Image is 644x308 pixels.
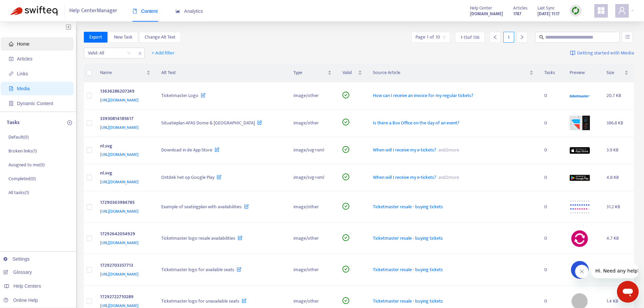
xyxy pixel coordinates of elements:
[9,56,14,61] span: account-book
[14,283,41,289] span: Help Centers
[606,146,628,154] div: 3.9 KB
[373,146,436,154] span: When will I receive my e-tickets?
[520,35,524,40] span: right
[161,266,234,274] span: Ticketmaster logo for available seats
[161,173,214,181] span: Ontdek het op Google Play
[606,235,628,242] div: 4.7 KB
[8,175,36,182] p: Completed ( 0 )
[606,298,628,305] div: 1.4 KB
[342,266,349,273] span: check-circle
[161,146,212,154] span: Download in de App Store
[570,228,590,248] img: media-preview
[544,235,559,242] div: 0
[342,203,349,210] span: check-circle
[606,92,628,99] div: 20.7 KB
[175,8,203,14] span: Analytics
[161,203,242,211] span: Example of seatingplan with availabilities
[100,199,148,208] div: 17290365984785
[100,88,148,96] div: 13636286207249
[288,137,337,164] td: image/svg+xml
[539,35,544,40] span: search
[538,10,559,18] strong: [DATE] 11:17
[161,119,255,127] span: Situatieplan AFAS Dome & [GEOGRAPHIC_DATA]
[100,208,139,215] span: [URL][DOMAIN_NAME]
[100,69,145,76] span: Name
[544,92,559,99] div: 0
[436,146,459,154] span: and 2 more
[601,64,634,82] th: Size
[288,254,337,286] td: image/other
[4,5,49,10] span: Hi. Need any help?
[9,71,14,76] span: link
[109,32,138,43] button: New Task
[460,34,479,41] span: 1 - 15 of 136
[139,32,181,43] button: Change Alt Text
[342,69,357,76] span: Valid
[9,101,14,106] span: container
[17,86,30,91] span: Media
[100,142,148,151] div: nl.svg
[3,298,38,303] a: Online Help
[3,256,30,262] a: Settings
[571,6,580,15] img: sync.dc5367851b00ba804db3.png
[9,86,14,91] span: file-image
[342,92,349,98] span: check-circle
[470,4,492,12] span: Help Center
[373,297,443,305] span: Ticketmaster resale - buying tickets
[597,6,605,15] span: appstore
[3,269,32,275] a: Glossary
[373,92,473,99] span: How can I receive an invoice for my regular tickets?
[373,69,528,76] span: Source Article
[8,134,29,141] p: Default ( 0 )
[570,48,634,58] a: Getting started with Media
[288,82,337,110] td: image/other
[100,124,139,131] span: [URL][DOMAIN_NAME]
[570,116,590,130] img: media-preview
[17,71,28,76] span: Links
[342,146,349,153] span: check-circle
[288,164,337,191] td: image/svg+xml
[606,203,628,211] div: 31.2 KB
[10,6,57,16] img: Swifteq
[538,4,555,12] span: Last Sync
[95,64,156,82] th: Name
[570,50,575,56] img: image-link
[539,64,565,82] th: Tasks
[69,4,117,17] span: Help Center Manager
[67,120,72,125] span: plus-circle
[373,203,443,211] span: Ticketmaster resale - buying tickets
[618,6,626,15] span: user
[493,35,498,40] span: left
[8,147,37,155] p: Broken links ( 1 )
[288,191,337,223] td: image/other
[606,174,628,181] div: 4.8 KB
[100,151,139,158] span: [URL][DOMAIN_NAME]
[161,92,198,99] span: Ticketmaster Logo
[100,271,139,278] span: [URL][DOMAIN_NAME]
[136,49,144,57] span: close
[367,64,539,82] th: Source Article
[288,223,337,254] td: image/other
[577,49,634,57] span: Getting started with Media
[503,32,514,43] div: 1
[544,146,559,154] div: 0
[8,161,45,168] p: Assigned to me ( 0 )
[100,293,148,302] div: 17292722710289
[100,239,139,246] span: [URL][DOMAIN_NAME]
[161,234,235,242] span: Ticketmaster logo resale availabilities
[625,34,630,39] span: unordered-list
[17,41,29,47] span: Home
[606,69,623,76] span: Size
[156,64,288,82] th: Alt Text
[100,230,148,239] div: 17292642054929
[100,179,139,185] span: [URL][DOMAIN_NAME]
[100,262,148,270] div: 17292703357713
[17,101,53,106] span: Dynamic Content
[570,175,590,181] img: media-preview
[470,10,503,18] strong: [DOMAIN_NAME]
[146,48,180,58] button: + Add filter
[564,64,601,82] th: Preview
[342,297,349,304] span: check-circle
[8,189,29,196] p: All tasks ( 1 )
[342,119,349,125] span: check-circle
